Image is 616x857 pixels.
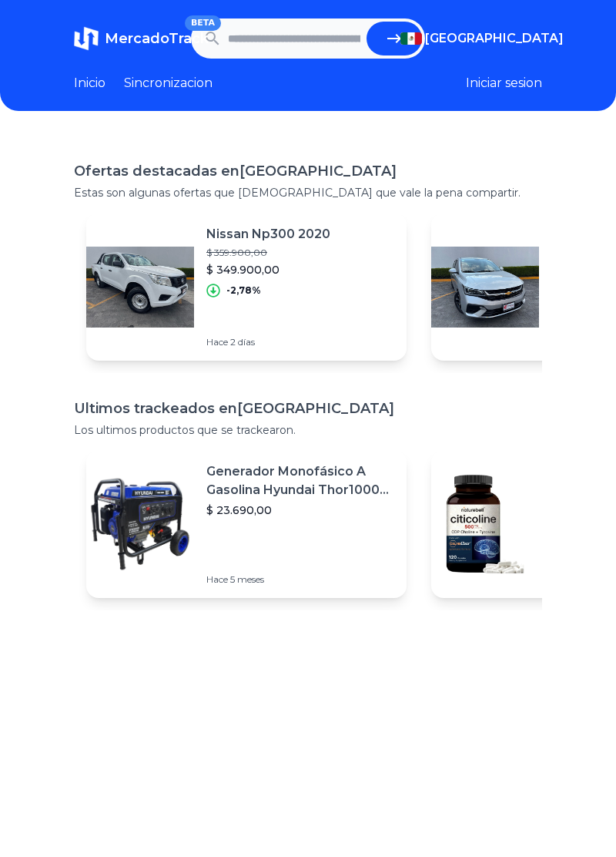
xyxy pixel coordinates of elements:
span: BETA [185,15,221,31]
p: Nissan Np300 2020 [206,225,330,244]
button: [GEOGRAPHIC_DATA] [400,29,542,48]
p: -2,78% [226,284,261,297]
p: $ 359.900,00 [206,247,330,259]
span: [GEOGRAPHIC_DATA] [425,29,564,48]
a: Sincronizacion [124,74,213,92]
a: MercadoTrackBETA [74,26,191,51]
p: Hace 5 meses [206,573,394,586]
a: Inicio [74,74,105,92]
p: $ 23.690,00 [206,502,394,518]
h1: Ultimos trackeados en [GEOGRAPHIC_DATA] [74,398,542,419]
p: Hace 2 días [206,336,330,348]
h1: Ofertas destacadas en [GEOGRAPHIC_DATA] [74,160,542,182]
img: Featured image [86,470,194,578]
span: MercadoTrack [105,30,209,47]
img: Featured image [431,470,539,578]
a: Featured imageGenerador Monofásico A Gasolina Hyundai Thor10000 P 11.5 Kw$ 23.690,00Hace 5 meses [86,450,407,598]
img: Featured image [431,233,539,341]
button: Iniciar sesion [466,74,542,92]
a: Featured imageNissan Np300 2020$ 359.900,00$ 349.900,00-2,78%Hace 2 días [86,213,407,361]
img: MercadoTrack [74,26,99,51]
img: Featured image [86,233,194,341]
p: Estas son algunas ofertas que [DEMOGRAPHIC_DATA] que vale la pena compartir. [74,185,542,200]
p: Generador Monofásico A Gasolina Hyundai Thor10000 P 11.5 Kw [206,462,394,499]
p: Los ultimos productos que se trackearon. [74,422,542,438]
p: $ 349.900,00 [206,262,330,277]
img: Mexico [400,32,422,45]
